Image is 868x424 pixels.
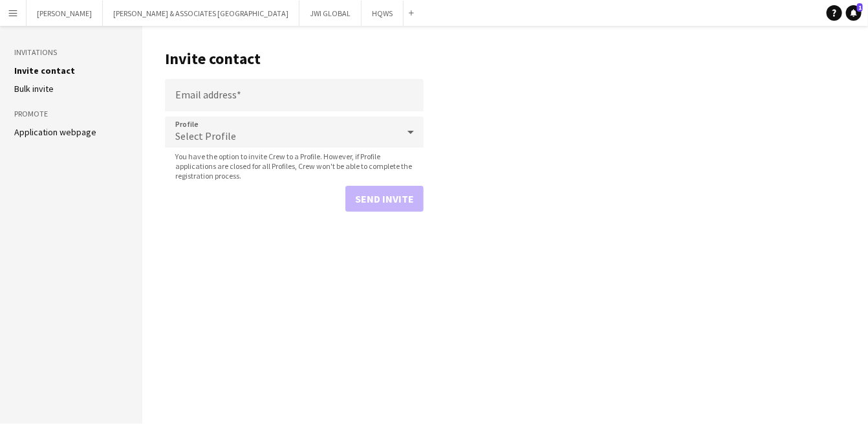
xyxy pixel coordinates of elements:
[14,108,128,120] h3: Promote
[27,1,103,26] button: [PERSON_NAME]
[165,49,424,69] h1: Invite contact
[103,1,299,26] button: [PERSON_NAME] & ASSOCIATES [GEOGRAPHIC_DATA]
[14,126,96,138] a: Application webpage
[175,129,236,142] span: Select Profile
[14,65,75,76] a: Invite contact
[857,3,863,12] span: 1
[362,1,404,26] button: HQWS
[165,151,424,181] span: You have the option to invite Crew to a Profile. However, if Profile applications are closed for ...
[846,5,862,21] a: 1
[14,47,128,58] h3: Invitations
[14,83,54,95] a: Bulk invite
[299,1,362,26] button: JWI GLOBAL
